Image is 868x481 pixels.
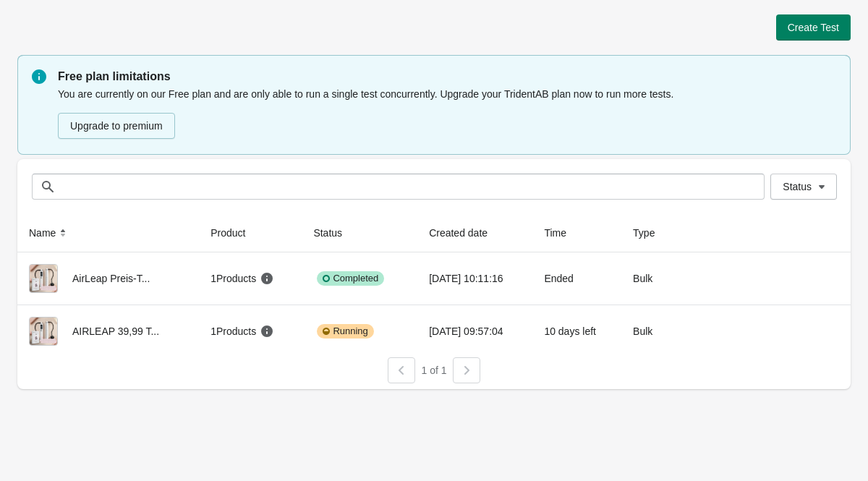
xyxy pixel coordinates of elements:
[770,174,837,200] button: Status
[23,220,76,246] button: Name
[429,264,521,293] div: [DATE] 10:11:16
[307,220,362,246] button: Status
[633,317,681,346] div: Bulk
[210,271,274,286] div: 1 Products
[423,220,508,246] button: Created date
[633,264,681,293] div: Bulk
[58,113,175,139] button: Upgrade to premium
[317,271,384,286] div: Completed
[788,22,839,33] span: Create Test
[538,220,587,246] button: Time
[544,317,610,346] div: 10 days left
[544,264,610,293] div: Ended
[58,85,836,140] div: You are currently on our Free plan and are only able to run a single test concurrently. Upgrade y...
[429,317,521,346] div: [DATE] 09:57:04
[317,324,373,339] div: Running
[783,181,812,192] span: Status
[205,220,265,246] button: Product
[421,365,446,376] span: 1 of 1
[210,324,274,339] div: 1 Products
[776,14,851,41] button: Create Test
[72,325,159,337] span: AIRLEAP 39,99 T...
[627,220,675,246] button: Type
[72,273,150,284] span: AirLeap Preis-T...
[58,68,836,85] p: Free plan limitations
